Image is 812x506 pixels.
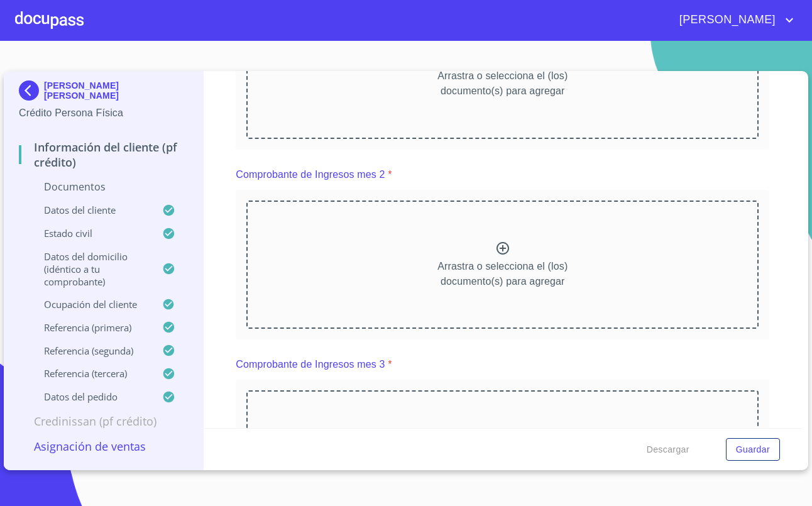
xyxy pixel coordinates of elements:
p: Datos del domicilio (idéntico a tu comprobante) [19,250,162,288]
button: account of current user [670,10,797,30]
p: [PERSON_NAME] [PERSON_NAME] [44,80,188,101]
p: Información del cliente (PF crédito) [19,140,188,170]
p: Referencia (segunda) [19,344,162,357]
p: Datos del pedido [19,390,162,403]
p: Arrastra o selecciona el (los) documento(s) para agregar [437,69,568,99]
span: [PERSON_NAME] [670,10,782,30]
button: Guardar [726,438,780,461]
p: Ocupación del Cliente [19,298,162,311]
p: Estado Civil [19,227,162,239]
p: Referencia (primera) [19,321,162,334]
div: [PERSON_NAME] [PERSON_NAME] [19,80,188,106]
p: Credinissan (PF crédito) [19,414,188,429]
p: Crédito Persona Física [19,106,188,121]
span: Guardar [736,442,770,458]
p: Datos del cliente [19,204,162,216]
p: Comprobante de Ingresos mes 3 [236,357,385,372]
p: Arrastra o selecciona el (los) documento(s) para agregar [437,259,568,289]
p: Referencia (tercera) [19,367,162,380]
button: Descargar [642,438,694,461]
p: Comprobante de Ingresos mes 2 [236,167,385,182]
p: Asignación de Ventas [19,439,188,454]
span: Descargar [647,442,689,458]
p: Documentos [19,180,188,194]
img: Docupass spot blue [19,80,44,101]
